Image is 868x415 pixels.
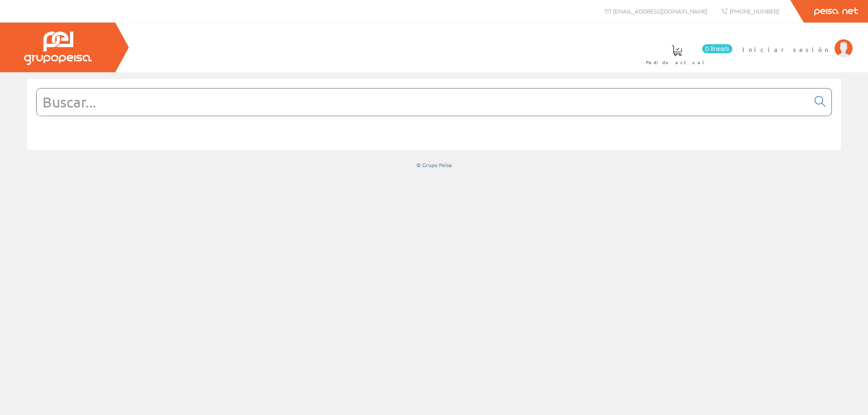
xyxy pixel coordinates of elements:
[37,89,809,116] input: Buscar...
[613,7,708,15] span: [EMAIL_ADDRESS][DOMAIN_NAME]
[27,161,841,169] div: © Grupo Peisa
[24,32,92,65] img: Grupo Peisa
[646,58,708,67] span: Pedido actual
[742,45,830,54] span: Iniciar sesión
[742,37,853,46] a: Iniciar sesión
[702,44,732,53] span: 0 línea/s
[730,7,779,15] span: [PHONE_NUMBER]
